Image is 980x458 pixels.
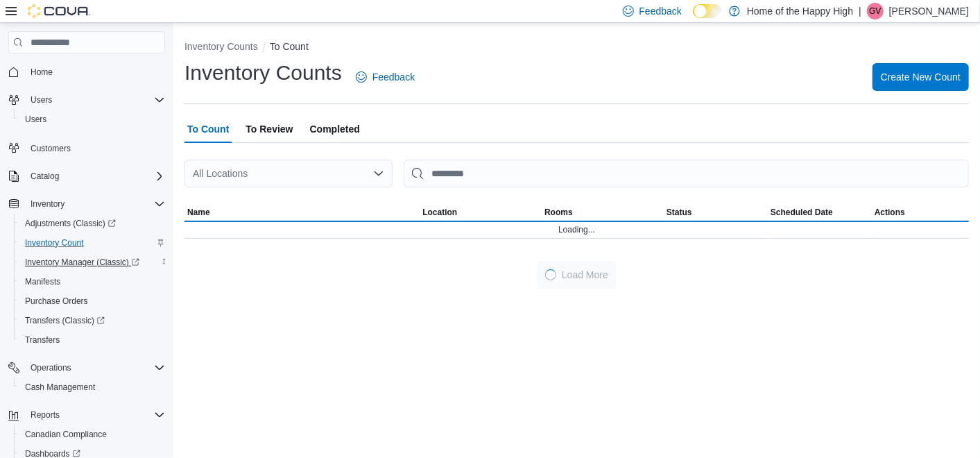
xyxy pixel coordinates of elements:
img: Cova [28,4,90,18]
button: Status [664,204,768,221]
a: Feedback [350,63,420,91]
span: Customers [31,143,71,154]
button: Home [3,62,171,82]
button: Customers [3,137,171,158]
button: Reports [25,407,65,423]
a: Adjustments (Classic) [19,215,121,232]
input: This is a search bar. After typing your query, hit enter to filter the results lower in the page. [404,160,969,187]
span: Completed [310,115,360,143]
button: Inventory [3,194,171,214]
span: Transfers (Classic) [19,312,165,329]
span: Reports [31,409,60,421]
a: Inventory Manager (Classic) [14,253,171,272]
span: Inventory Manager (Classic) [25,257,139,268]
span: Load More [562,268,608,282]
input: Dark Mode [693,4,722,19]
button: Cash Management [14,378,171,397]
button: Rooms [542,204,664,221]
span: Reports [25,407,165,423]
a: Adjustments (Classic) [14,214,171,233]
button: Open list of options [373,168,384,179]
span: Name [187,207,210,218]
a: Users [19,111,52,128]
span: Purchase Orders [25,296,88,307]
a: Manifests [19,273,66,290]
span: Canadian Compliance [19,426,165,443]
a: Inventory Count [19,235,89,251]
button: Operations [3,358,171,378]
a: Purchase Orders [19,293,94,309]
span: Inventory Count [25,237,84,248]
span: Adjustments (Classic) [19,215,165,232]
button: To Count [270,41,309,52]
button: Users [3,90,171,110]
button: LoadingLoad More [537,261,617,289]
span: To Count [187,115,229,143]
p: [PERSON_NAME] [889,3,969,19]
span: Catalog [31,171,59,182]
span: Customers [25,139,165,156]
span: Feedback [372,70,415,84]
h1: Inventory Counts [184,59,342,87]
a: Transfers [19,332,65,348]
button: Purchase Orders [14,291,171,311]
span: Purchase Orders [19,293,165,309]
span: Transfers [19,332,165,348]
a: Customers [25,140,76,157]
button: Operations [25,359,77,376]
button: Canadian Compliance [14,425,171,444]
span: Actions [875,207,905,218]
button: Transfers [14,330,171,350]
span: Loading [544,269,558,282]
button: Reports [3,405,171,425]
p: Home of the Happy High [747,3,853,19]
span: Transfers (Classic) [25,315,105,326]
a: Inventory Manager (Classic) [19,254,145,271]
button: Catalog [3,167,171,186]
a: Transfers (Classic) [19,312,110,329]
a: Home [25,64,58,80]
span: Create New Count [881,70,961,84]
span: Users [25,92,165,108]
p: | [859,3,861,19]
span: Users [19,111,165,128]
div: Gurleen Virk [867,3,884,19]
button: Scheduled Date [768,204,872,221]
span: Transfers [25,334,60,346]
span: Inventory Count [19,235,165,251]
button: Inventory [25,196,70,212]
span: To Review [246,115,293,143]
span: Operations [25,359,165,376]
button: Manifests [14,272,171,291]
span: Cash Management [25,382,95,393]
span: GV [869,3,881,19]
button: Create New Count [872,63,969,91]
a: Transfers (Classic) [14,311,171,330]
button: Catalog [25,168,65,185]
span: Users [31,94,52,105]
a: Canadian Compliance [19,426,112,443]
span: Operations [31,362,71,373]
span: Inventory [31,198,65,210]
span: Feedback [639,4,682,18]
span: Inventory Manager (Classic) [19,254,165,271]
span: Home [25,63,165,80]
span: Home [31,67,53,78]
span: Manifests [19,273,165,290]
span: Scheduled Date [771,207,833,218]
span: Adjustments (Classic) [25,218,116,229]
button: Location [420,204,542,221]
span: Manifests [25,276,60,287]
span: Inventory [25,196,165,212]
span: Users [25,114,46,125]
button: Inventory Counts [184,41,258,52]
span: Canadian Compliance [25,429,107,440]
button: Name [184,204,420,221]
a: Cash Management [19,379,101,396]
button: Users [14,110,171,129]
span: Status [667,207,692,218]
nav: An example of EuiBreadcrumbs [184,40,969,56]
span: Location [422,207,457,218]
span: Rooms [544,207,573,218]
span: Dark Mode [693,18,694,19]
